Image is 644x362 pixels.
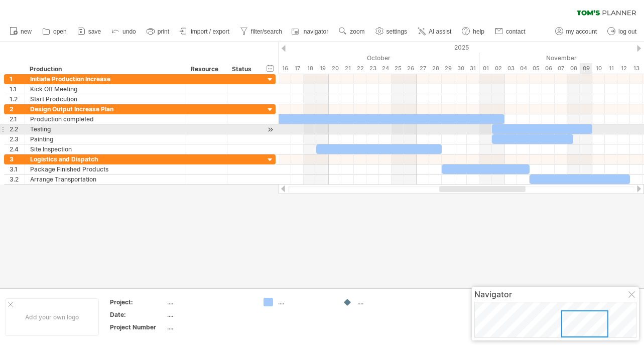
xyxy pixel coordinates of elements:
span: AI assist [429,28,451,35]
div: Kick Off Meeting [30,84,181,94]
div: Saturday, 8 November 2025 [567,63,580,74]
span: print [158,28,169,35]
div: Logistics and Dispatch [30,154,181,164]
div: Friday, 31 October 2025 [467,63,479,74]
a: open [40,25,70,38]
a: undo [109,25,139,38]
div: Design Output Increase Plan [30,104,181,114]
div: Production completed [30,114,181,124]
div: Arrange Transportation [30,174,181,184]
div: .... [167,310,251,319]
a: log out [605,25,639,38]
div: Wednesday, 22 October 2025 [354,63,366,74]
div: Monday, 20 October 2025 [329,63,341,74]
div: Add your own logo [5,298,99,336]
div: 2.4 [10,144,25,154]
div: Thursday, 13 November 2025 [630,63,642,74]
div: Friday, 17 October 2025 [291,63,304,74]
div: Sunday, 19 October 2025 [316,63,329,74]
span: import / export [191,28,229,35]
div: Date: [110,310,165,319]
span: log out [618,28,636,35]
span: help [473,28,484,35]
div: Resource [191,64,221,74]
div: Start Prodcution [30,94,181,104]
div: Sunday, 26 October 2025 [404,63,417,74]
a: new [7,25,35,38]
a: settings [373,25,410,38]
div: 2.3 [10,134,25,144]
div: 1.2 [10,94,25,104]
a: zoom [336,25,367,38]
div: Status [232,64,254,74]
div: Wednesday, 12 November 2025 [617,63,630,74]
a: filter/search [237,25,285,38]
a: contact [492,25,529,38]
a: import / export [177,25,232,38]
div: Painting [30,134,181,144]
div: Friday, 24 October 2025 [379,63,392,74]
div: Saturday, 25 October 2025 [392,63,404,74]
div: Site Inspection [30,144,181,154]
a: AI assist [415,25,454,38]
div: 2 [10,104,25,114]
div: Project: [110,298,165,306]
div: Friday, 7 November 2025 [555,63,567,74]
span: settings [387,28,407,35]
div: Project Number [110,323,165,331]
div: 2.1 [10,114,25,124]
span: open [53,28,67,35]
div: .... [357,298,412,306]
div: 2.2 [10,124,25,134]
div: Monday, 3 November 2025 [504,63,517,74]
div: Testing [30,124,181,134]
div: Thursday, 23 October 2025 [366,63,379,74]
div: Saturday, 1 November 2025 [479,63,492,74]
span: filter/search [251,28,282,35]
div: Tuesday, 21 October 2025 [341,63,354,74]
div: Sunday, 9 November 2025 [580,63,592,74]
a: help [459,25,487,38]
a: print [144,25,172,38]
div: Wednesday, 5 November 2025 [530,63,542,74]
div: Package Finished Products [30,164,181,174]
div: Navigator [474,289,636,299]
a: save [75,25,104,38]
div: Thursday, 6 November 2025 [542,63,555,74]
div: scroll to activity [266,124,275,135]
div: Wednesday, 29 October 2025 [442,63,454,74]
div: 1.1 [10,84,25,94]
a: my account [553,25,600,38]
div: Initiate Production Increase [30,74,181,84]
a: navigator [290,25,331,38]
div: Tuesday, 4 November 2025 [517,63,530,74]
div: Production [30,64,180,74]
span: undo [122,28,136,35]
span: navigator [304,28,328,35]
span: save [88,28,101,35]
span: zoom [350,28,364,35]
div: October 2025 [90,53,479,63]
div: Sunday, 2 November 2025 [492,63,504,74]
span: contact [506,28,526,35]
span: my account [566,28,597,35]
div: 3 [10,154,25,164]
div: Tuesday, 11 November 2025 [605,63,617,74]
div: 3.1 [10,164,25,174]
div: Thursday, 30 October 2025 [454,63,467,74]
span: new [21,28,32,35]
div: .... [278,298,333,306]
div: 1 [10,74,25,84]
div: .... [167,323,251,331]
div: Tuesday, 28 October 2025 [429,63,442,74]
div: .... [167,298,251,306]
div: Thursday, 16 October 2025 [279,63,291,74]
div: Monday, 27 October 2025 [417,63,429,74]
div: Monday, 10 November 2025 [592,63,605,74]
div: Saturday, 18 October 2025 [304,63,316,74]
div: 3.2 [10,174,25,184]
